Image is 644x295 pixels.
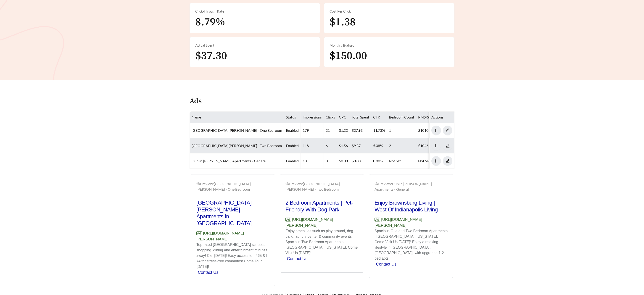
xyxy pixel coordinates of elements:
[324,112,337,123] th: Clicks
[339,115,346,119] span: CPC
[195,43,314,48] div: Actual Spent
[376,262,396,266] a: Contact Us
[432,159,441,163] span: pause
[350,123,371,138] td: $27.93
[286,128,299,132] span: enabled
[443,126,452,135] button: edit
[371,123,387,138] td: 11.73%
[195,49,227,63] span: $37.30
[432,128,441,132] span: pause
[195,15,225,29] span: 8.79%
[192,143,282,148] a: [GEOGRAPHIC_DATA][PERSON_NAME] - Two Bedroom
[371,138,387,153] td: 5.08%
[285,228,359,256] p: Enjoy amenities such as play ground, dog park, laundry center & community events! Spacious Two Be...
[330,43,449,48] div: Monthly Budget
[432,144,441,148] span: pause
[387,153,416,169] td: Not Set
[198,270,218,275] a: Contact Us
[337,138,350,153] td: $1.56
[285,182,289,186] span: eye
[350,153,371,169] td: $0.00
[337,123,350,138] td: $1.33
[350,138,371,153] td: $9.37
[443,156,452,166] button: edit
[375,199,448,213] h2: Enjoy Brownsburg Living | West Of Indianapolis Living
[375,228,448,261] p: Spacious One and Two Bedroom Apartments | [GEOGRAPHIC_DATA], [US_STATE]. Come Visit Us [DATE]! En...
[416,123,457,138] td: $1010
[285,217,359,228] p: [URL][DOMAIN_NAME][PERSON_NAME]
[196,230,269,242] p: [URL][DOMAIN_NAME][PERSON_NAME]
[375,217,448,228] p: [URL][DOMAIN_NAME][PERSON_NAME]
[285,218,291,221] span: Ad
[387,123,416,138] td: 1
[190,112,284,123] th: Name
[192,159,267,163] a: Dublin [PERSON_NAME] Apartments - General
[286,159,299,163] span: enabled
[330,49,367,63] span: $150.00
[375,181,448,192] div: Preview: Dublin [PERSON_NAME] Apartments - General
[195,9,314,14] div: Click-Through Rate
[284,112,301,123] th: Status
[416,153,457,169] td: Not Set
[196,182,200,186] span: eye
[301,138,324,153] td: 118
[431,126,441,135] button: pause
[324,153,337,169] td: 0
[285,199,359,213] h2: 2 Bedroom Apartments | Pet-Friendly With Dog Park
[287,256,307,261] a: Contact Us
[430,112,454,123] th: Actions
[330,9,449,14] div: Cost Per Click
[350,112,371,123] th: Total Spent
[373,115,380,119] span: CTR
[301,112,324,123] th: Impressions
[443,128,452,132] a: edit
[387,138,416,153] td: 2
[416,138,457,153] td: $1046
[324,123,337,138] td: 21
[443,159,452,163] span: edit
[285,181,359,192] div: Preview: [GEOGRAPHIC_DATA][PERSON_NAME] - Two Bedroom
[190,97,202,105] h4: Ads
[301,153,324,169] td: 10
[416,112,457,123] th: PMS/Scraper Unit Price
[192,128,282,132] a: [GEOGRAPHIC_DATA][PERSON_NAME] - One Bedroom
[375,182,378,186] span: eye
[196,199,269,227] h2: [GEOGRAPHIC_DATA][PERSON_NAME] | Apartments In [GEOGRAPHIC_DATA]
[324,138,337,153] td: 6
[431,156,441,166] button: pause
[196,242,269,269] p: Top-rated [GEOGRAPHIC_DATA] schools, shopping, dining and entertainment minutes away! Call [DATE]...
[286,143,299,148] span: enabled
[375,218,380,221] span: Ad
[196,231,202,235] span: Ad
[301,123,324,138] td: 179
[431,141,441,150] button: pause
[387,112,416,123] th: Bedroom Count
[330,15,356,29] span: $1.38
[443,141,452,150] button: edit
[196,181,269,192] div: Preview: [GEOGRAPHIC_DATA][PERSON_NAME] - One Bedroom
[371,153,387,169] td: 0.00%
[443,159,452,163] a: edit
[337,153,350,169] td: $0.00
[443,143,452,148] a: edit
